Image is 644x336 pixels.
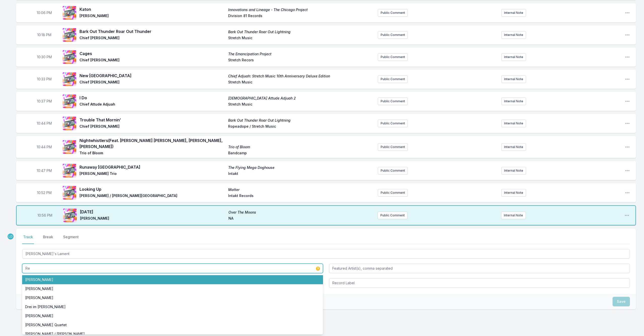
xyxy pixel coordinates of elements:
[22,249,630,259] input: Track Title
[22,264,323,273] input: Artist
[62,28,76,42] img: Bark Out Thunder Roar Out Lightning
[37,55,52,60] span: Timestamp
[62,186,76,200] img: Matter
[22,234,34,244] button: Track
[625,32,630,37] button: Open playlist item options
[228,80,374,86] span: Stretch Music
[79,13,225,19] span: [PERSON_NAME]
[37,32,51,37] span: Timestamp
[378,53,408,61] button: Public Comment
[329,264,630,273] input: Featured Artist(s), comma separated
[625,190,630,195] button: Open playlist item options
[37,190,52,195] span: Timestamp
[22,293,323,302] li: [PERSON_NAME]
[501,189,526,197] button: Internal Note
[80,209,225,215] span: [DATE]
[79,95,225,101] span: I Do
[625,168,630,173] button: Open playlist item options
[37,121,52,126] span: Timestamp
[501,120,526,127] button: Internal Note
[228,52,374,57] span: The Emancipation Project
[62,234,80,244] button: Segment
[79,6,225,12] span: Katon
[501,167,526,174] button: Internal Note
[62,116,76,130] img: Bark Out Thunder Roar Out Lightning
[22,284,323,293] li: [PERSON_NAME]
[228,102,374,108] span: Stretch Music
[79,35,225,41] span: Chief [PERSON_NAME]
[378,75,408,83] button: Public Comment
[228,151,374,157] span: Bandcamp
[79,51,225,57] span: Cages
[625,55,630,60] button: Open playlist item options
[22,275,323,284] li: [PERSON_NAME]
[228,145,374,150] span: Trio of Bloom
[37,99,52,104] span: Timestamp
[501,98,526,105] button: Internal Note
[79,73,225,79] span: New [GEOGRAPHIC_DATA]
[228,193,374,199] span: Intakt Records
[613,297,630,306] button: Save
[228,118,374,123] span: Bark Out Thunder Roar Out Lightning
[79,117,225,123] span: Trouble That Mornin’
[228,187,374,192] span: Matter
[228,96,374,101] span: [DEMOGRAPHIC_DATA] Attude Adjuah 2
[37,10,52,15] span: Timestamp
[62,6,76,20] img: Innovations and Lineage - The Chicago Project
[79,102,225,108] span: Chief Attude Adjuah
[625,77,630,82] button: Open playlist item options
[62,72,76,86] img: Chief Adjuah: Stretch Music 10th Anniversary Deluxe Edition
[501,9,526,17] button: Internal Note
[42,234,54,244] button: Break
[228,216,374,222] span: NA
[79,124,225,130] span: Chief [PERSON_NAME]
[228,29,374,34] span: Bark Out Thunder Roar Out Lightning
[501,53,526,61] button: Internal Note
[62,140,76,154] img: Trio of Bloom
[228,7,374,12] span: Innovations and Lineage - The Chicago Project
[79,171,225,177] span: [PERSON_NAME] Trio
[79,137,225,150] span: Nightwhistlers (Feat. [PERSON_NAME] [PERSON_NAME], [PERSON_NAME], [PERSON_NAME])
[79,80,225,86] span: Chief [PERSON_NAME]
[501,143,526,151] button: Internal Note
[228,58,374,64] span: Stretch Recors
[228,124,374,130] span: Ropeadope / Stretch Music
[62,94,76,108] img: Christian Attude Adjuah 2
[22,302,323,311] li: Drei im [PERSON_NAME]
[501,31,526,39] button: Internal Note
[22,311,323,320] li: [PERSON_NAME]
[37,145,52,150] span: Timestamp
[625,99,630,104] button: Open playlist item options
[228,171,374,177] span: Intakt
[501,75,526,83] button: Internal Note
[228,165,374,170] span: The Flying Mega Doghouse
[228,74,374,79] span: Chief Adjuah: Stretch Music 10th Anniversary Deluxe Edition
[625,10,630,15] button: Open playlist item options
[79,58,225,64] span: Chief [PERSON_NAME]
[79,164,225,170] span: Runaway [GEOGRAPHIC_DATA]
[37,77,52,82] span: Timestamp
[22,320,323,329] li: [PERSON_NAME] Quartet
[79,193,225,199] span: [PERSON_NAME] / [PERSON_NAME][GEOGRAPHIC_DATA]
[37,168,52,173] span: Timestamp
[625,121,630,126] button: Open playlist item options
[378,31,408,39] button: Public Comment
[378,212,408,219] button: Public Comment
[62,50,76,64] img: The Emancipation Project
[228,35,374,41] span: Stretch Music
[79,151,225,157] span: Trio of Bloom
[79,28,225,34] span: Bark Out Thunder Roar Out Thunder
[329,278,630,288] input: Record Label
[624,213,629,218] button: Open playlist item options
[37,213,52,218] span: Timestamp
[63,208,77,222] img: Over The Moons
[228,13,374,19] span: Division 81 Records
[625,145,630,150] button: Open playlist item options
[228,210,374,215] span: Over The Moons
[378,167,408,174] button: Public Comment
[80,216,225,222] span: [PERSON_NAME]
[62,164,76,178] img: The Flying Mega Doghouse
[378,143,408,151] button: Public Comment
[378,9,408,17] button: Public Comment
[7,233,14,240] p: LeRoy Downs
